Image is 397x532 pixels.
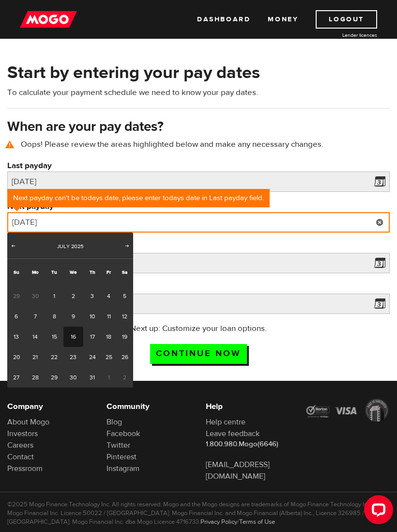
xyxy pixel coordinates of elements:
[356,491,397,532] iframe: LiveChat chat widget
[45,327,63,347] a: 15
[25,306,45,327] a: 7
[107,440,130,450] a: Twitter
[7,500,390,526] p: ©2025 Mogo Finance Technology Inc. All rights reserved. Mogo and the Mogo designs are trademarks ...
[101,306,116,327] a: 11
[20,10,77,29] img: mogo_logo-11ee424be714fa7cbb0f0f49df9e16ec.png
[107,401,191,412] h6: Community
[25,286,45,306] span: 30
[101,347,116,367] a: 25
[90,269,95,275] span: Thursday
[7,119,390,135] h3: When are your pay dates?
[25,347,45,367] a: 21
[107,452,137,462] a: Pinterest
[45,286,63,306] a: 1
[7,306,25,327] a: 6
[305,399,390,422] img: legal-icons-92a2ffecb4d32d839781d1b4e4802d7b.png
[7,241,390,253] label: Second payday
[70,269,76,275] span: Wednesday
[7,401,92,412] h6: Company
[25,367,45,388] a: 28
[316,10,377,29] a: Logout
[14,269,19,275] span: Sunday
[63,327,83,347] a: 16
[7,87,390,98] p: To calculate your payment schedule we need to know your pay dates.
[7,452,34,462] a: Contact
[51,269,57,275] span: Tuesday
[7,327,25,347] a: 13
[7,429,38,438] a: Investors
[101,286,116,306] a: 4
[7,464,43,473] a: Pressroom
[7,160,390,172] label: Last payday
[7,417,49,427] a: About Mogo
[107,417,122,427] a: Blog
[9,242,17,250] span: Prev
[107,429,140,438] a: Facebook
[25,327,45,347] a: 14
[7,63,390,83] h2: Start by entering your pay dates
[107,269,111,275] span: Friday
[7,282,390,294] label: Third payday
[7,139,390,150] p: Oops! Please review the areas highlighted below and make any necessary changes.
[7,440,33,450] a: Careers
[7,189,270,207] div: Next payday can't be todays date, please enter todays date in Last payday field.
[116,286,133,306] a: 5
[83,367,101,388] a: 31
[45,347,63,367] a: 22
[116,367,133,388] span: 2
[101,367,116,388] span: 1
[83,347,101,367] a: 24
[150,344,247,364] input: Continue now
[83,306,101,327] a: 10
[8,242,18,251] a: Prev
[63,347,83,367] a: 23
[200,518,237,526] a: Privacy Policy
[57,243,70,250] span: July
[63,286,83,306] a: 2
[116,327,133,347] a: 19
[83,286,101,306] a: 3
[71,243,83,250] span: 2025
[122,242,132,251] a: Next
[122,269,127,275] span: Saturday
[83,327,101,347] a: 17
[206,460,270,481] a: [EMAIL_ADDRESS][DOMAIN_NAME]
[116,306,133,327] a: 12
[206,417,245,427] a: Help centre
[63,306,83,327] a: 9
[7,286,25,306] span: 29
[206,439,290,449] p: 1.800.980.Mogo(6646)
[7,323,390,334] p: Next up: Customize your loan options.
[7,367,25,388] a: 27
[239,518,275,526] a: Terms of Use
[63,367,83,388] a: 30
[101,327,116,347] a: 18
[45,367,63,388] a: 29
[45,306,63,327] a: 8
[206,429,260,438] a: Leave feedback
[116,347,133,367] a: 26
[123,242,131,250] span: Next
[206,401,290,412] h6: Help
[7,347,25,367] a: 20
[107,464,139,473] a: Instagram
[32,269,39,275] span: Monday
[268,10,298,29] a: Money
[197,10,250,29] a: Dashboard
[305,31,377,39] a: Lender licences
